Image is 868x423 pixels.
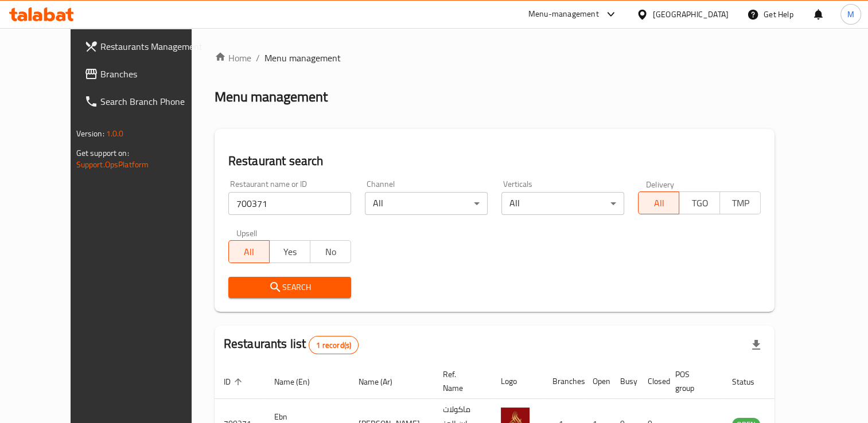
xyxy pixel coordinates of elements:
a: Search Branch Phone [75,88,216,115]
button: No [310,240,351,263]
span: TMP [725,195,756,211]
span: Get support on: [76,146,129,160]
span: Yes [274,244,306,260]
label: Upsell [236,229,258,237]
h2: Menu management [215,88,328,106]
span: Search Branch Phone [100,95,207,108]
span: ID [224,375,246,389]
button: Search [228,277,351,298]
h2: Restaurants list [224,335,359,354]
a: Support.OpsPlatform [76,157,149,172]
span: Ref. Name [443,367,478,395]
span: Menu management [264,51,341,65]
button: TGO [679,191,720,214]
div: All [365,192,488,215]
div: [GEOGRAPHIC_DATA] [653,8,729,21]
li: / [256,51,260,65]
button: TMP [719,191,761,214]
span: Version: [76,126,104,141]
label: Delivery [646,180,675,188]
a: Home [215,51,251,65]
div: Total records count [309,336,359,354]
div: Menu-management [528,7,599,21]
span: 1.0.0 [106,126,124,141]
span: No [315,244,347,260]
th: Logo [492,364,543,399]
span: Name (Ar) [359,375,407,389]
th: Open [583,364,611,399]
input: Search for restaurant name or ID.. [228,192,351,215]
span: All [233,244,265,260]
th: Closed [639,364,666,399]
th: Branches [543,364,583,399]
span: Branches [100,67,207,81]
span: 1 record(s) [309,340,358,351]
nav: breadcrumb [215,51,775,65]
span: All [643,195,675,211]
a: Branches [75,60,216,88]
button: All [228,240,270,263]
div: All [501,192,624,215]
button: All [638,191,679,214]
span: Status [732,375,769,389]
span: M [847,8,854,21]
a: Restaurants Management [75,33,216,60]
span: POS group [675,367,709,395]
div: Export file [742,331,770,359]
th: Busy [611,364,639,399]
h2: Restaurant search [228,152,761,170]
span: Restaurants Management [100,40,207,53]
span: Search [238,280,342,295]
button: Yes [269,240,310,263]
span: TGO [684,195,715,211]
span: Name (En) [274,375,325,389]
